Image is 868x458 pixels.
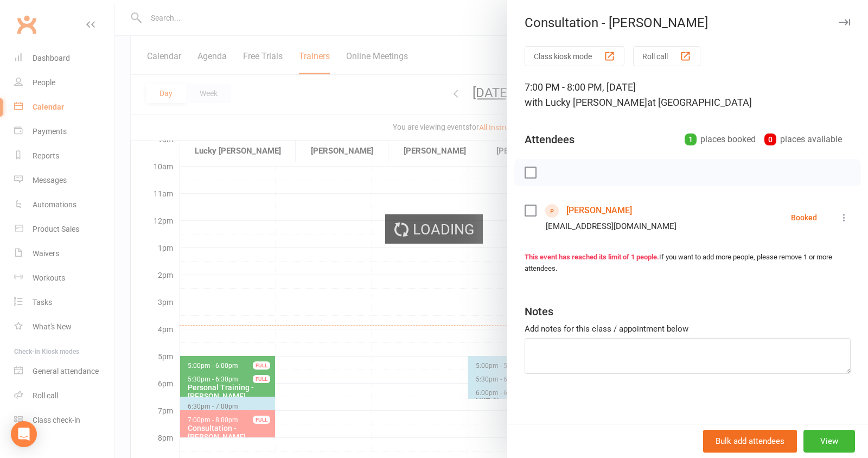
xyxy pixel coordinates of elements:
span: with Lucky [PERSON_NAME] [525,97,647,108]
span: at [GEOGRAPHIC_DATA] [647,97,752,108]
button: Class kiosk mode [525,46,624,66]
div: places booked [685,132,756,147]
button: Bulk add attendees [703,430,797,453]
button: View [803,430,855,453]
div: If you want to add more people, please remove 1 or more attendees. [525,252,851,275]
div: [EMAIL_ADDRESS][DOMAIN_NAME] [546,219,676,233]
div: Open Intercom Messenger [11,421,37,447]
div: Attendees [525,132,575,147]
div: Consultation - [PERSON_NAME] [507,15,868,30]
button: Roll call [633,46,700,66]
strong: This event has reached its limit of 1 people. [525,253,659,261]
div: places available [764,132,842,147]
div: Add notes for this class / appointment below [525,322,851,335]
div: Booked [791,214,817,221]
div: Notes [525,304,553,319]
div: 0 [764,133,776,145]
a: [PERSON_NAME] [566,202,632,219]
div: 1 [685,133,697,145]
div: 7:00 PM - 8:00 PM, [DATE] [525,80,851,110]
